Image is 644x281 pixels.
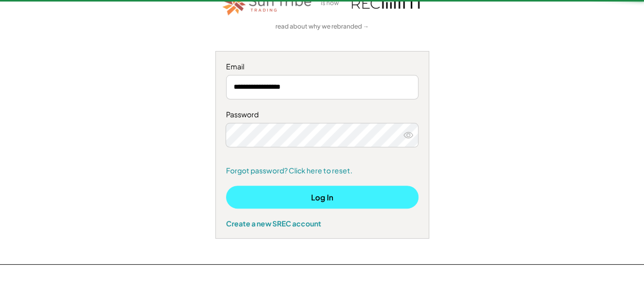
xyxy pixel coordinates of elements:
[226,186,418,209] button: Log In
[226,166,418,176] a: Forgot password? Click here to reset.
[226,219,418,228] div: Create a new SREC account
[226,62,418,72] div: Email
[275,22,369,31] a: read about why we rebranded →
[226,110,418,120] div: Password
